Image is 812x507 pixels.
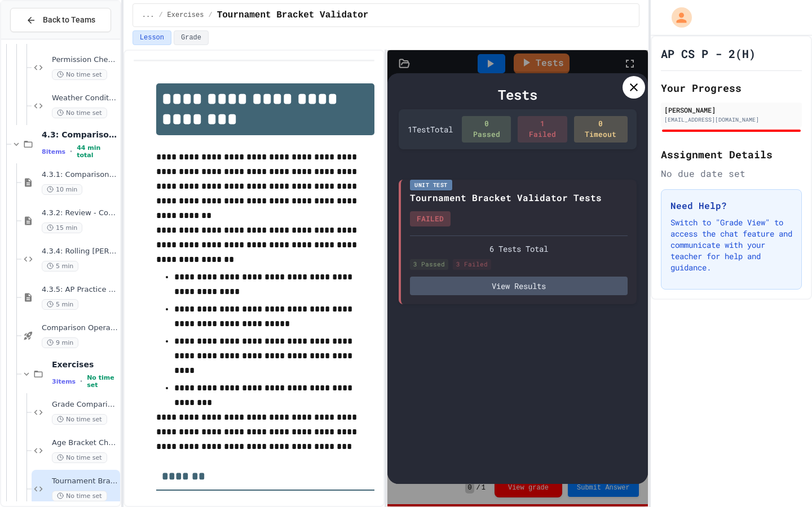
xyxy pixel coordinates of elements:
[142,11,155,20] span: ...
[42,261,78,272] span: 5 min
[158,11,162,20] span: /
[174,30,209,45] button: Grade
[52,378,76,385] span: 3 items
[52,452,107,463] span: No time set
[42,299,78,310] span: 5 min
[661,146,802,162] h2: Assignment Details
[217,8,369,22] span: Tournament Bracket Validator
[80,377,82,386] span: •
[52,414,107,425] span: No time set
[410,259,448,270] div: 3 Passed
[574,116,628,143] div: 0 Timeout
[670,217,792,273] p: Switch to "Grade View" to access the chat feature and communicate with your teacher for help and ...
[661,80,802,96] h2: Your Progress
[42,208,118,218] span: 4.3.2: Review - Comparison Operators
[87,374,118,389] span: No time set
[42,184,82,195] span: 10 min
[453,259,491,270] div: 3 Failed
[52,438,118,448] span: Age Bracket Checker
[42,285,118,295] span: 4.3.5: AP Practice - Comparison Operators
[664,115,798,124] div: [EMAIL_ADDRESS][DOMAIN_NAME]
[408,123,453,135] div: 1 Test Total
[462,116,511,143] div: 0 Passed
[410,191,602,204] div: Tournament Bracket Validator Tests
[42,223,82,233] span: 15 min
[42,148,65,155] span: 8 items
[42,130,118,140] span: 4.3: Comparison Operators
[660,5,695,30] div: My Account
[399,84,636,105] div: Tests
[661,167,802,180] div: No due date set
[410,277,627,295] button: View Results
[42,247,118,256] span: 4.3.4: Rolling [PERSON_NAME]
[70,147,72,156] span: •
[43,14,95,26] span: Back to Teams
[670,199,792,212] h3: Need Help?
[52,477,118,486] span: Tournament Bracket Validator
[52,400,118,410] span: Grade Comparison Debugger
[52,491,107,501] span: No time set
[10,8,111,32] button: Back to Teams
[52,55,118,65] span: Permission Checker
[661,46,756,61] h1: AP CS P - 2(H)
[42,337,78,348] span: 9 min
[133,30,171,45] button: Lesson
[52,108,107,118] span: No time set
[42,323,118,333] span: Comparison Operators - Quiz
[52,94,118,103] span: Weather Conditions Checker
[42,170,118,180] span: 4.3.1: Comparison Operators
[52,359,118,370] span: Exercises
[410,211,451,227] div: FAILED
[664,105,798,115] div: [PERSON_NAME]
[410,180,452,190] div: Unit Test
[52,69,107,80] span: No time set
[77,144,118,159] span: 44 min total
[410,243,627,255] div: 6 Tests Total
[518,116,567,143] div: 1 Failed
[208,11,212,20] span: /
[167,11,204,20] span: Exercises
